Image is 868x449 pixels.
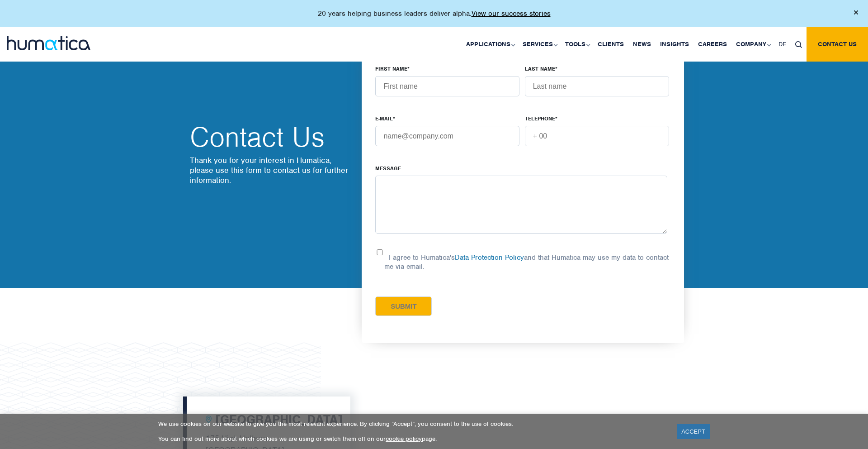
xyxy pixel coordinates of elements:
a: Clients [593,27,628,62]
a: Contact us [807,27,868,62]
a: Applications [462,27,518,62]
p: Thank you for your interest in Humatica, please use this form to contact us for further information. [190,155,353,185]
span: LAST NAME [525,65,555,72]
p: I agree to Humatica's and that Humatica may use my data to contact me via email. [384,253,669,271]
span: FIRST NAME [375,65,407,72]
img: search_icon [795,41,802,48]
h2: Contact Us [190,124,353,151]
a: DE [774,27,791,62]
a: Company [731,27,774,62]
input: First name [375,76,519,96]
a: ACCEPT [677,424,710,439]
input: + 00 [525,126,669,146]
p: 20 years helping business leaders deliver alpha. [318,9,551,18]
span: Message [375,165,401,172]
span: TELEPHONE [525,115,555,122]
a: Services [518,27,561,62]
a: Data Protection Policy [455,253,524,262]
h2: [GEOGRAPHIC_DATA] [215,412,343,428]
span: E-MAIL [375,115,393,122]
input: I agree to Humatica'sData Protection Policyand that Humatica may use my data to contact me via em... [375,249,384,255]
input: Submit [375,296,432,316]
a: Insights [656,27,693,62]
a: View our success stories [472,9,551,18]
input: Last name [525,76,669,96]
p: You can find out more about which cookies we are using or switch them off on our page. [158,435,665,443]
span: DE [778,40,786,48]
input: name@company.com [375,126,519,146]
a: Careers [693,27,731,62]
a: Tools [561,27,593,62]
a: News [628,27,656,62]
p: We use cookies on our website to give you the most relevant experience. By clicking “Accept”, you... [158,420,665,428]
a: cookie policy [386,435,422,443]
img: logo [7,36,90,50]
